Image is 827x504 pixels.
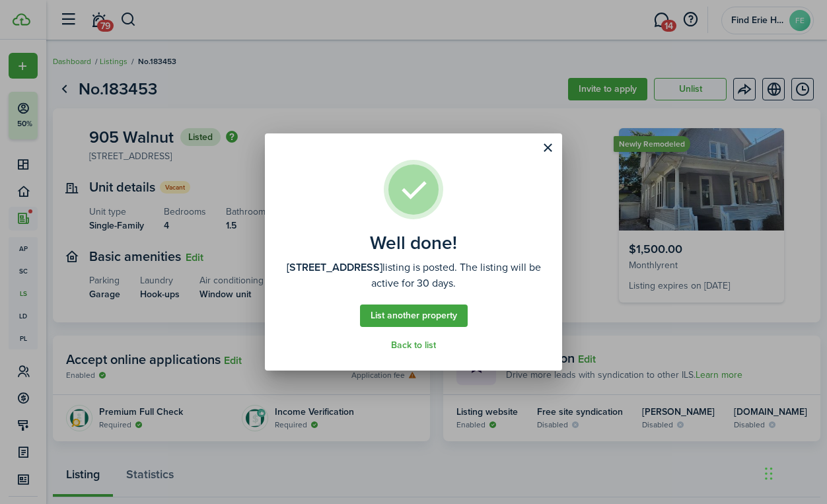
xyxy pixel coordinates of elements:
[285,260,542,291] assembled-view-description: listing is posted. The listing will be active for 30 days.
[536,137,559,159] button: Close modal
[370,233,457,254] assembled-view-title: Well done!
[761,441,827,504] iframe: Chat Widget
[765,454,773,493] div: Drag
[360,305,468,327] a: List another property
[391,340,436,351] a: Back to list
[287,260,382,275] b: [STREET_ADDRESS]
